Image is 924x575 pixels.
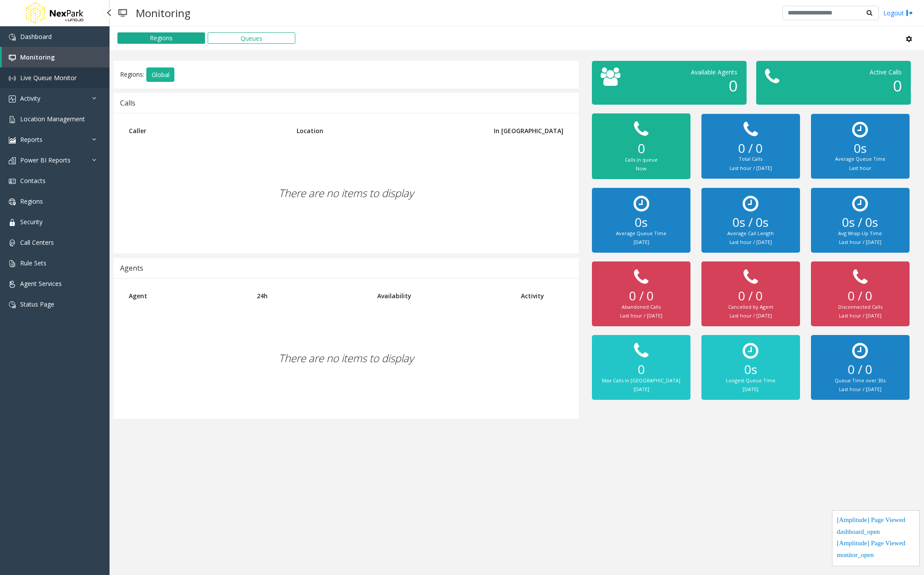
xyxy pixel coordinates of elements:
div: There are no items to display [122,307,570,410]
span: Live Queue Monitor [20,74,77,82]
small: [DATE] [634,239,649,245]
h2: 0s [820,141,901,156]
h2: 0s / 0s [820,215,901,230]
th: Agent [122,285,250,307]
img: 'icon' [9,301,16,308]
img: 'icon' [9,219,16,226]
div: Max Calls in [GEOGRAPHIC_DATA] [601,377,682,385]
div: [Amplitude] Page Viewed [837,538,915,550]
div: Disconnected Calls [820,303,901,311]
th: Location [290,120,467,141]
img: 'icon' [9,75,16,82]
h3: Monitoring [131,2,195,24]
span: Available Agents [691,68,737,76]
div: Avg Wrap-Up Time [820,230,901,237]
img: 'icon' [9,240,16,247]
span: Location Management [20,115,85,123]
img: 'icon' [9,198,16,205]
h2: 0 / 0 [601,289,682,303]
h2: 0 / 0 [820,362,901,377]
small: Now [636,165,647,172]
div: Average Call Length [710,230,791,237]
span: Dashboard [20,32,52,41]
span: Active Calls [870,68,902,76]
span: 0 [893,75,902,96]
small: [DATE] [634,386,649,392]
span: Regions: [120,70,144,78]
h2: 0 [601,141,682,156]
span: Monitoring [20,53,55,61]
a: Monitoring [2,47,110,67]
img: 'icon' [9,34,16,41]
span: Reports [20,135,42,144]
span: Power BI Reports [20,156,71,164]
th: 24h [250,285,371,307]
span: Agent Services [20,279,62,288]
h2: 0 [601,362,682,377]
a: Logout [883,8,913,18]
img: 'icon' [9,178,16,185]
small: Last hour / [DATE] [620,312,662,319]
span: Status Page [20,300,54,308]
button: Global [146,67,174,82]
div: Average Queue Time [601,230,682,237]
small: Last hour / [DATE] [839,312,882,319]
img: 'icon' [9,260,16,267]
span: Activity [20,94,40,102]
div: [Amplitude] Page Viewed [837,515,915,527]
img: 'icon' [9,95,16,102]
div: There are no items to display [122,141,570,245]
small: Last hour / [DATE] [729,239,772,245]
img: 'icon' [9,281,16,288]
th: Activity [514,285,570,307]
small: Last hour / [DATE] [839,239,882,245]
small: Last hour / [DATE] [729,312,772,319]
h2: 0 / 0 [820,289,901,303]
span: Security [20,218,42,226]
button: Queues [208,32,295,44]
h2: 0s / 0s [710,215,791,230]
th: Availability [371,285,514,307]
div: Calls in queue [601,156,682,164]
span: Regions [20,197,43,205]
h2: 0 / 0 [710,289,791,303]
div: Total Calls [710,155,791,163]
div: dashboard_open [837,527,915,539]
div: Average Queue Time [820,155,901,163]
div: Longest Queue Time [710,377,791,385]
span: Call Centers [20,238,54,247]
span: 0 [729,75,737,96]
small: Last hour / [DATE] [839,386,882,392]
img: 'icon' [9,54,16,61]
h2: 0s [710,362,791,377]
span: Contacts [20,176,46,185]
img: 'icon' [9,157,16,164]
img: logout [906,8,913,18]
div: monitor_open [837,550,915,562]
th: In [GEOGRAPHIC_DATA] [467,120,570,141]
button: Regions [117,32,205,44]
small: Last hour [849,165,871,171]
img: 'icon' [9,137,16,144]
div: Agents [120,262,143,274]
div: Queue Time over 30s [820,377,901,385]
div: Abandoned Calls [601,303,682,311]
small: [DATE] [743,386,758,392]
div: Cancelled by Agent [710,303,791,311]
small: Last hour / [DATE] [729,165,772,171]
span: Rule Sets [20,259,46,267]
img: pageIcon [118,2,127,24]
th: Caller [122,120,290,141]
img: 'icon' [9,116,16,123]
h2: 0 / 0 [710,141,791,156]
h2: 0s [601,215,682,230]
div: Calls [120,97,135,109]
